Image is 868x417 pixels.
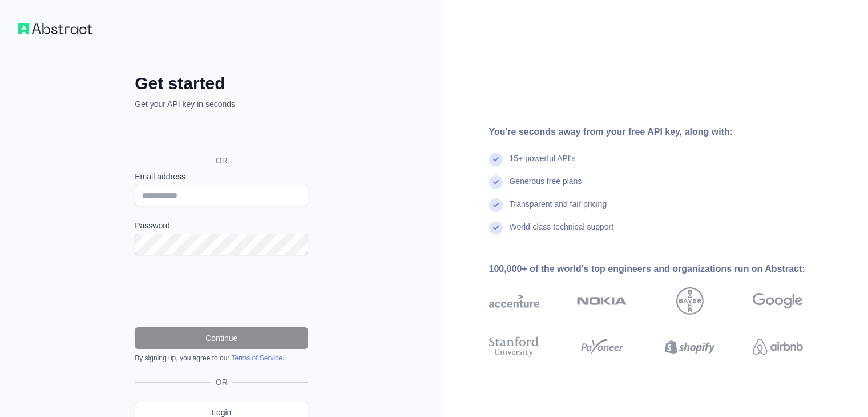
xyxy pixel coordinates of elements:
img: google [753,287,803,315]
a: Terms of Service [231,354,282,362]
div: 15+ powerful API's [510,153,576,175]
div: By signing up, you agree to our . [135,354,308,363]
div: Generous free plans [510,175,582,198]
div: World-class technical support [510,221,614,244]
img: shopify [665,334,715,359]
img: check mark [489,221,503,235]
img: accenture [489,287,539,315]
img: bayer [676,287,704,315]
button: Continue [135,327,308,349]
label: Password [135,220,308,231]
img: stanford university [489,334,539,359]
iframe: reCAPTCHA [135,269,308,314]
iframe: Sign in with Google Button [129,122,312,147]
img: nokia [577,287,627,315]
div: Transparent and fair pricing [510,198,607,221]
div: You're seconds away from your free API key, along with: [489,125,839,139]
span: OR [207,155,237,166]
h2: Get started [135,73,308,94]
p: Get your API key in seconds [135,98,308,110]
img: airbnb [753,334,803,359]
img: payoneer [577,334,627,359]
img: check mark [489,175,503,189]
label: Email address [135,171,308,182]
img: check mark [489,153,503,166]
span: OR [211,376,232,388]
div: 100,000+ of the world's top engineers and organizations run on Abstract: [489,262,839,276]
img: Workflow [18,23,92,34]
img: check mark [489,198,503,212]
